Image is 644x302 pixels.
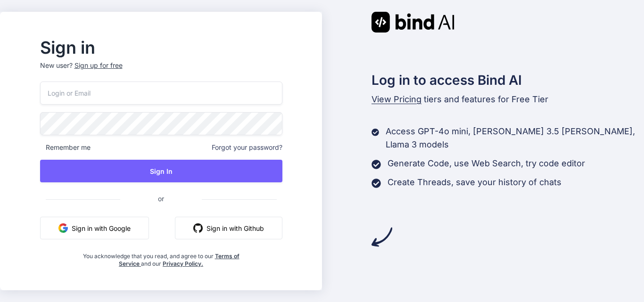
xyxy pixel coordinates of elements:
[40,217,149,239] button: Sign in with Google
[193,223,203,233] img: github
[372,70,644,90] h2: Log in to access Bind AI
[212,143,282,152] span: Forgot your password?
[40,61,282,82] p: New user?
[40,82,282,105] input: Login or Email
[40,143,91,152] span: Remember me
[80,247,242,268] div: You acknowledge that you read, and agree to our and our
[119,253,239,267] a: Terms of Service
[58,223,68,233] img: google
[40,160,282,182] button: Sign In
[388,176,561,189] p: Create Threads, save your history of chats
[163,260,203,267] a: Privacy Policy.
[372,94,421,104] span: View Pricing
[386,125,644,151] p: Access GPT-4o mini, [PERSON_NAME] 3.5 [PERSON_NAME], Llama 3 models
[372,12,454,33] img: Bind AI logo
[372,227,392,247] img: arrow
[120,187,202,210] span: or
[40,40,282,55] h2: Sign in
[74,61,123,70] div: Sign up for free
[388,157,585,170] p: Generate Code, use Web Search, try code editor
[175,217,282,239] button: Sign in with Github
[372,93,644,106] p: tiers and features for Free Tier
